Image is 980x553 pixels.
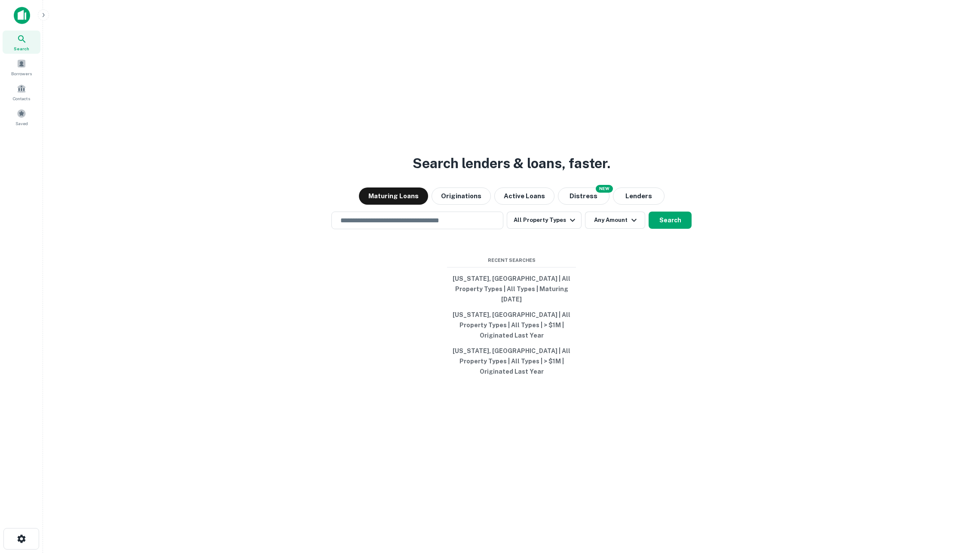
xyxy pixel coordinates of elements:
button: [US_STATE], [GEOGRAPHIC_DATA] | All Property Types | All Types | > $1M | Originated Last Year [447,307,576,343]
button: Lenders [613,187,665,205]
button: [US_STATE], [GEOGRAPHIC_DATA] | All Property Types | All Types | > $1M | Originated Last Year [447,343,576,379]
div: NEW [596,185,613,193]
a: Search [3,31,40,54]
iframe: Chat Widget [937,484,980,525]
span: Recent Searches [447,257,576,264]
button: Search [649,212,692,229]
button: Maturing Loans [359,187,428,205]
span: Contacts [13,95,30,102]
span: Borrowers [11,70,32,77]
button: Active Loans [494,187,554,205]
button: Any Amount [585,212,645,229]
button: Search distressed loans with lien and other non-mortgage details. [558,187,609,205]
a: Borrowers [3,55,40,79]
span: Saved [15,120,28,127]
img: capitalize-icon.png [14,7,30,24]
h3: Search lenders & loans, faster. [413,153,610,174]
button: Originations [432,187,491,205]
a: Contacts [3,80,40,104]
span: Search [14,45,29,52]
button: All Property Types [507,212,582,229]
a: Saved [3,105,40,129]
button: [US_STATE], [GEOGRAPHIC_DATA] | All Property Types | All Types | Maturing [DATE] [447,271,576,307]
